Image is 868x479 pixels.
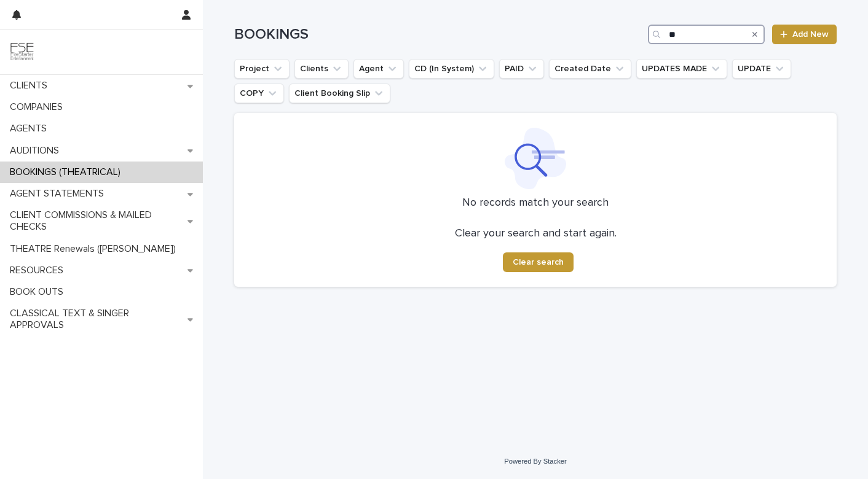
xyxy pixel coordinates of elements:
[5,286,73,298] p: BOOK OUTS
[504,458,566,465] a: Powered By Stacker
[353,59,404,79] button: Agent
[5,265,73,276] p: RESOURCES
[549,59,631,79] button: Created Date
[648,25,765,44] input: Search
[499,59,544,79] button: PAID
[455,227,617,241] p: Clear your search and start again.
[5,80,57,92] p: CLIENTS
[636,59,727,79] button: UPDATES MADE
[249,197,822,210] p: No records match your search
[732,59,791,79] button: UPDATE
[234,84,284,103] button: COPY
[5,145,69,157] p: AUDITIONS
[234,26,643,44] h1: BOOKINGS
[5,101,73,113] p: COMPANIES
[792,30,829,39] span: Add New
[5,308,187,331] p: CLASSICAL TEXT & SINGER APPROVALS
[234,59,290,79] button: Project
[772,25,837,44] a: Add New
[5,243,186,255] p: THEATRE Renewals ([PERSON_NAME])
[5,166,130,178] p: BOOKINGS (THEATRICAL)
[5,123,57,134] p: AGENTS
[5,188,114,200] p: AGENT STATEMENTS
[5,209,187,233] p: CLIENT COMMISSIONS & MAILED CHECKS
[513,258,564,267] span: Clear search
[409,59,494,79] button: CD (In System)
[503,252,574,272] button: Clear search
[10,40,34,64] img: 9JgRvJ3ETPGCJDhvPVA5
[289,84,390,103] button: Client Booking Slip
[294,59,349,79] button: Clients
